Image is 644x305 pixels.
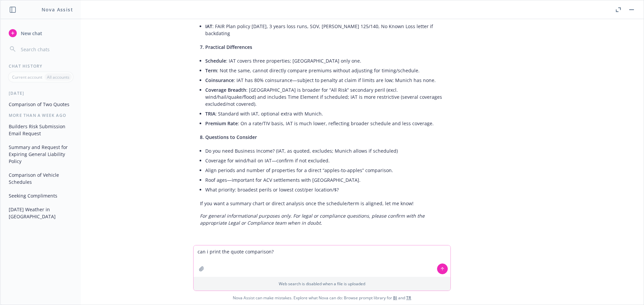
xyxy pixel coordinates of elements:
[6,99,75,110] button: Comparison of Two Quotes
[205,85,444,109] li: : [GEOGRAPHIC_DATA] is broader for “All Risk” secondary peril (excl. wind/hail/quake/flood) and i...
[6,204,75,222] button: [DATE] Weather in [GEOGRAPHIC_DATA]
[205,75,444,85] li: : IAT has 80% coinsurance—subject to penalty at claim if limits are low; Munich has none.
[205,120,238,127] span: Premium Rate
[19,30,42,37] span: New chat
[6,27,75,39] button: New chat
[393,295,397,301] a: BI
[6,142,75,167] button: Summary and Request for Expiring General Liability Policy
[12,74,42,80] p: Current account
[6,190,75,201] button: Seeking Compliments
[1,112,81,118] div: More than a week ago
[205,119,444,128] li: : On a rate/TIV basis, IAT is much lower, reflecting broader schedule and less coverage.
[200,200,444,207] p: If you want a summary chart or direct analysis once the schedule/term is aligned, let me know!
[205,23,212,29] span: IAT
[205,67,217,74] span: Term
[3,291,641,305] span: Nova Assist can make mistakes. Explore what Nova can do: Browse prompt library for and
[205,21,444,38] li: : FAIR Plan policy [DATE], 3 years loss runs, SOV, [PERSON_NAME] 125/140, No Known Loss letter if...
[42,6,73,13] h1: Nova Assist
[205,165,444,175] li: Align periods and number of properties for a direct “apples-to-apples” comparison.
[205,77,234,83] span: Coinsurance
[205,185,444,195] li: What priority: broadest perils or lowest cost/per location/$?
[6,121,75,139] button: Builders Risk Submission Email Request
[200,134,257,140] span: 8. Questions to Consider
[47,74,69,80] p: All accounts
[198,281,446,287] p: Web search is disabled when a file is uploaded
[205,58,226,64] span: Schedule
[194,245,450,277] textarea: can i print the quote comparison?
[19,45,73,54] input: Search chats
[1,63,81,69] div: Chat History
[200,213,425,226] em: For general informational purposes only. For legal or compliance questions, please confirm with t...
[6,169,75,187] button: Comparison of Vehicle Schedules
[205,175,444,185] li: Roof ages—important for ACV settlements with [GEOGRAPHIC_DATA].
[205,66,444,75] li: : Not the same, cannot directly compare premiums without adjusting for timing/schedule.
[205,109,444,119] li: : Standard with IAT, optional extra with Munich.
[205,110,215,117] span: TRIA
[406,295,411,301] a: TR
[205,156,444,165] li: Coverage for wind/hail on IAT—confirm if not excluded.
[205,146,444,156] li: Do you need Business Income? (IAT, as quoted, excludes; Munich allows if scheduled)
[205,56,444,66] li: : IAT covers three properties; [GEOGRAPHIC_DATA] only one.
[205,87,246,93] span: Coverage Breadth
[1,90,81,96] div: [DATE]
[200,44,252,50] span: 7. Practical Differences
